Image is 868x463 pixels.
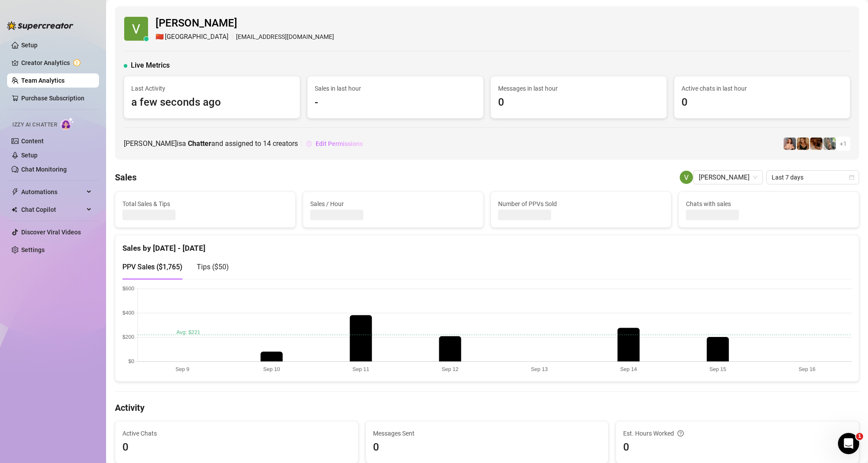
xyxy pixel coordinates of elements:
span: Izzy AI Chatter [12,121,57,129]
a: Creator Analytics exclamation-circle [21,56,92,70]
img: Tarzybaby [784,138,796,150]
span: Active chats in last hour [681,84,843,93]
span: 0 [122,439,351,456]
span: a few seconds ago [131,94,293,111]
div: Sales by [DATE] - [DATE] [122,235,852,254]
img: Chat Copilot [11,207,17,213]
span: [GEOGRAPHIC_DATA] [165,32,228,42]
a: Chat Monitoring [21,166,67,173]
a: Setup [21,152,38,159]
span: Last Activity [131,84,293,93]
img: Macie [810,138,822,150]
a: Content [21,138,44,145]
span: 14 [263,139,271,148]
span: 1 [856,433,863,440]
span: thunderbolt [11,188,19,195]
span: Messages in last hour [498,84,659,93]
a: Setup [21,42,38,49]
img: AI Chatter [61,117,74,130]
a: Discover Viral Videos [21,229,81,236]
span: PPV Sales ( $1,765 ) [122,263,183,271]
span: 0 [373,439,602,456]
span: Automations [21,185,84,199]
span: Vince Deltran [699,171,758,184]
span: 🇨🇳 [156,32,164,42]
span: [PERSON_NAME] [156,15,334,32]
div: [EMAIL_ADDRESS][DOMAIN_NAME] [156,32,334,42]
span: question-circle [678,429,684,438]
h4: Sales [115,171,137,184]
span: Chat Copilot [21,203,84,217]
img: Shy [797,138,809,150]
a: Purchase Subscription [21,91,92,105]
span: Active Chats [122,429,351,438]
span: Sales / Hour [310,199,476,209]
iframe: Intercom live chat [838,433,859,454]
span: 0 [498,94,659,111]
span: calendar [849,175,854,180]
a: Team Analytics [21,77,65,84]
img: logo-BBDzfeDw.svg [7,21,73,30]
span: Last 7 days [772,171,854,184]
span: Number of PPVs Sold [498,199,664,209]
span: [PERSON_NAME] is a and assigned to creators [124,138,298,149]
span: + 1 [840,139,847,149]
img: Vince Deltran [124,17,148,41]
img: maddi [823,138,836,150]
span: setting [306,141,312,147]
h4: Activity [115,402,859,414]
b: Chatter [188,139,211,148]
span: - [315,94,476,111]
span: Live Metrics [131,60,170,71]
span: Total Sales & Tips [122,199,288,209]
span: Tips ( $50 ) [197,263,229,271]
span: Sales in last hour [315,84,476,93]
button: Edit Permissions [305,137,363,151]
span: Chats with sales [686,199,852,209]
span: Messages Sent [373,429,602,438]
div: Est. Hours Worked [623,429,852,438]
span: 0 [681,94,843,111]
span: 0 [623,439,852,456]
span: Edit Permissions [316,140,363,147]
img: Vince Deltran [680,171,693,184]
a: Settings [21,246,45,253]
